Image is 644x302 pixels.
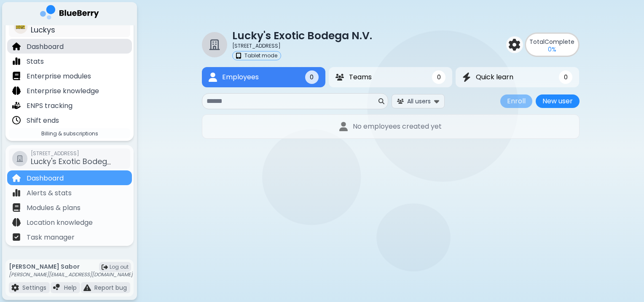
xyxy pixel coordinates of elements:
img: file icon [53,284,61,291]
p: Complete [529,38,574,46]
p: Dashboard [27,173,64,183]
button: All users [392,94,445,108]
p: Report bug [94,284,127,291]
span: Billing & subscriptions [41,130,98,137]
p: Modules & plans [27,203,80,213]
img: file icon [83,284,91,291]
span: [STREET_ADDRESS] [31,150,115,157]
p: Tablet mode [244,52,277,59]
span: Employees [222,72,259,82]
img: file icon [12,72,21,80]
span: 0 [564,73,568,81]
button: Quick learnQuick learn0 [456,67,579,87]
span: Total [529,38,545,46]
p: Task manager [27,232,75,243]
p: No employees created yet [353,121,442,132]
p: Shift ends [27,116,59,126]
span: Log out [110,264,129,270]
p: [PERSON_NAME] Sabor [9,263,133,270]
img: file icon [12,42,21,51]
span: All users [407,97,431,105]
img: Employees [209,73,217,82]
img: Quick learn [462,73,471,82]
p: Enterprise knowledge [27,86,99,96]
button: EmployeesEmployees0 [202,67,325,87]
img: file icon [12,116,21,124]
img: No employees [339,122,348,132]
span: Luckys [31,24,55,35]
img: settings [509,39,521,51]
p: Lucky's Exotic Bodega N.V. [232,29,372,43]
img: expand [434,97,439,105]
button: TeamsTeams0 [329,67,452,87]
p: Dashboard [27,42,64,52]
p: Stats [27,57,44,67]
p: Enterprise modules [27,71,91,81]
img: file icon [11,284,19,291]
img: company thumbnail [14,20,27,34]
img: company logo [40,5,99,22]
img: file icon [12,86,21,95]
img: file icon [12,57,21,65]
p: Alerts & stats [27,188,72,198]
button: New user [536,94,580,108]
p: [PERSON_NAME][EMAIL_ADDRESS][DOMAIN_NAME] [9,271,133,278]
img: logout [102,264,108,270]
span: 0 [437,73,441,81]
p: ENPS tracking [27,101,72,111]
span: 0 [310,73,314,81]
p: Help [64,284,77,291]
p: Location knowledge [27,218,93,228]
a: Billing & subscriptions [9,128,130,138]
img: file icon [12,218,21,227]
span: Lucky's Exotic Bodega N.V. [31,156,127,167]
img: Teams [335,74,344,81]
img: file icon [12,203,21,212]
img: file icon [12,189,21,197]
span: Teams [349,72,372,82]
p: Settings [22,284,46,291]
img: search icon [378,98,384,104]
a: tabletTablet mode [232,51,372,60]
p: 0 % [548,46,556,53]
img: file icon [12,101,21,110]
p: [STREET_ADDRESS] [232,43,281,49]
img: tablet [236,53,241,59]
span: Quick learn [476,72,513,82]
img: file icon [12,233,21,241]
img: All users [397,99,404,104]
img: file icon [12,174,21,182]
